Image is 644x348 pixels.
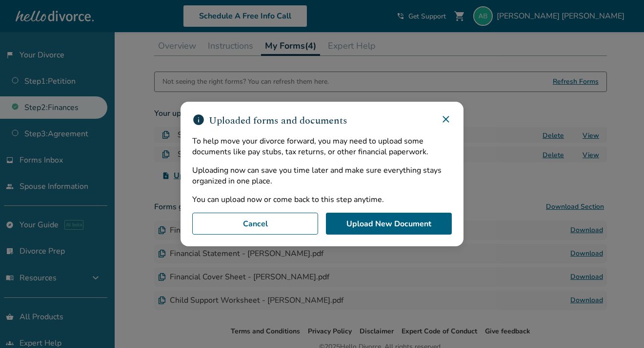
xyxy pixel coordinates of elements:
[192,165,452,186] p: Uploading now can save you time later and make sure everything stays organized in one place.
[192,113,347,128] h3: Uploaded forms and documents
[192,194,452,205] p: You can upload now or come back to this step anytime.
[326,213,452,235] button: Upload New Document
[192,113,205,128] span: info
[192,213,318,235] button: Cancel
[192,136,452,157] p: To help move your divorce forward, you may need to upload some documents like pay stubs, tax retu...
[595,301,644,348] iframe: Chat Widget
